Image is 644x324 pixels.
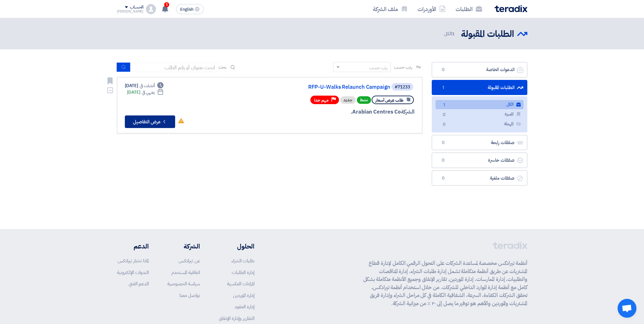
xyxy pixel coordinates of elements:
[363,259,527,307] p: أنظمة تيرادكس مخصصة لمساعدة الشركات على التحول الرقمي الكامل لإدارة قطاع المشتريات عن طريق أنظمة ...
[232,269,254,276] a: إدارة الطلبات
[127,89,164,96] div: [DATE]
[432,153,527,168] a: صفقات خاسرة0
[263,108,414,116] div: Arabian Centres Co.
[233,292,254,299] a: إدارة الموردين
[235,303,254,310] a: إدارة العقود
[164,2,169,7] span: 1
[618,299,636,318] a: Open chat
[125,82,164,89] div: [DATE]
[167,280,200,287] a: سياسة الخصوصية
[264,84,390,90] a: RFP-U-Walks Relaunch Campaign
[451,2,487,16] a: الطلبات
[444,30,456,37] span: الكل
[461,28,514,40] h2: الطلبات المقبولة
[167,242,200,251] li: الشركة
[394,64,412,70] span: رتب حسب
[495,5,527,12] img: Teradix logo
[180,292,200,299] a: تواصل معنا
[401,108,414,116] span: الشركة
[130,5,143,10] div: الحساب
[118,257,149,264] a: لماذا تختار تيرادكس
[436,100,524,109] a: الكل
[227,280,254,287] a: المزادات العكسية
[436,120,524,129] a: المهملة
[432,80,527,95] a: الطلبات المقبولة1
[130,63,219,72] input: ابحث بعنوان أو رقم الطلب
[117,10,144,13] div: [PERSON_NAME]
[440,157,447,164] span: 0
[357,96,371,104] span: نشط
[432,170,527,186] a: صفقات ملغية0
[117,269,149,276] a: الندوات الإلكترونية
[117,242,149,251] li: الدعم
[432,135,527,150] a: صفقات رابحة0
[179,257,200,264] a: عن تيرادكس
[452,30,455,37] span: 1
[146,4,156,14] img: profile_test.png
[219,315,254,322] a: التقارير وإدارة الإنفاق
[231,257,254,264] a: طلبات الشراء
[440,67,447,73] span: 0
[441,121,448,128] span: 0
[129,280,149,287] a: الدعم الفني
[142,89,155,96] span: ينتهي في
[413,2,451,16] a: الأوردرات
[340,96,356,104] div: جديد
[440,175,447,182] span: 0
[219,242,254,251] li: الحلول
[180,7,193,12] span: English
[375,97,403,103] span: طلب عرض أسعار
[395,85,410,89] div: #71233
[440,140,447,146] span: 0
[441,112,448,118] span: 0
[140,82,155,89] span: أنشئت في
[171,269,200,276] a: اتفاقية المستخدم
[176,4,204,14] button: English
[432,62,527,77] a: الدعوات الخاصة0
[436,110,524,119] a: المميزة
[440,85,447,91] span: 1
[369,64,387,71] div: رتب حسب
[219,64,227,70] span: بحث
[441,102,448,109] span: 1
[368,2,413,16] a: ملف الشركة
[125,115,175,128] button: عرض التفاصيل
[314,97,329,103] span: مهم جدا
